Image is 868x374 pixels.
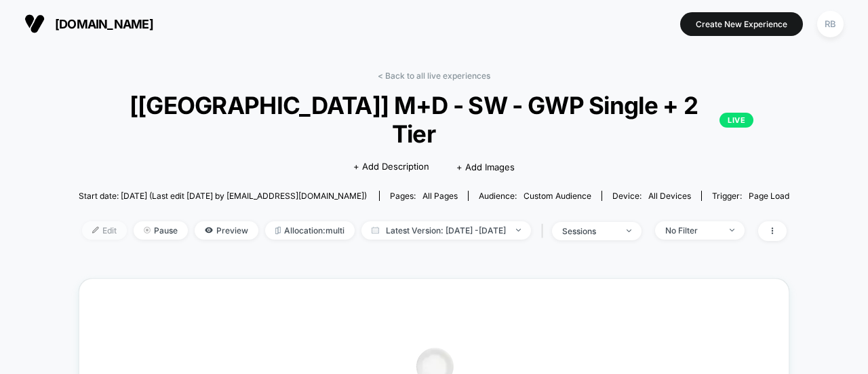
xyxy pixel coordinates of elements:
button: [DOMAIN_NAME] [20,13,157,35]
img: end [627,229,631,232]
span: [DOMAIN_NAME] [55,17,153,31]
span: Latest Version: [DATE] - [DATE] [361,221,531,240]
div: sessions [562,226,616,236]
img: end [144,227,151,233]
span: Page Load [749,191,789,201]
span: Custom Audience [524,191,591,201]
span: Pause [134,221,188,240]
span: Edit [82,221,127,240]
span: Device: [601,191,701,201]
span: Preview [195,221,258,240]
img: rebalance [275,227,281,234]
div: RB [817,11,844,37]
button: RB [813,10,848,38]
div: Trigger: [712,191,789,201]
span: all devices [648,191,691,201]
span: [[GEOGRAPHIC_DATA]] M+D - SW - GWP Single + 2 Tier [115,91,754,148]
span: + Add Description [353,160,429,174]
a: < Back to all live experiences [378,71,490,81]
button: Create New Experience [680,12,803,36]
span: + Add Images [456,162,515,172]
div: Pages: [390,191,458,201]
p: LIVE [719,113,753,128]
span: | [538,221,552,241]
span: Allocation: multi [265,221,355,240]
img: calendar [372,227,379,233]
img: edit [92,227,99,233]
div: No Filter [665,225,719,236]
div: Audience: [479,191,591,201]
img: end [516,229,521,231]
span: all pages [422,191,458,201]
span: Start date: [DATE] (Last edit [DATE] by [EMAIL_ADDRESS][DOMAIN_NAME]) [79,191,367,201]
img: end [730,229,734,231]
img: Visually logo [24,14,45,34]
